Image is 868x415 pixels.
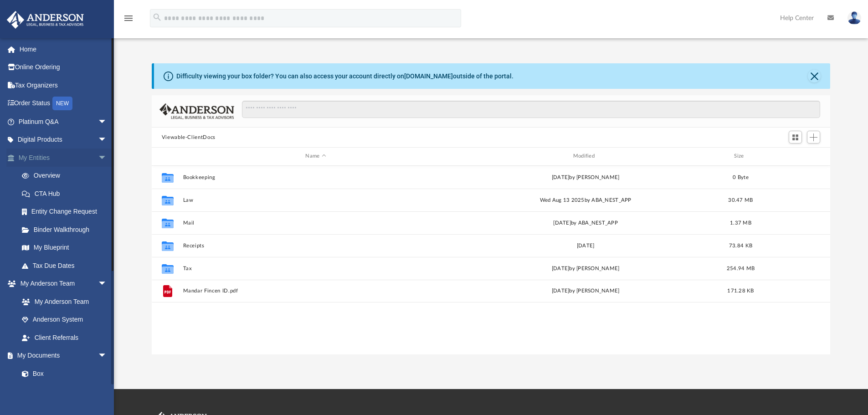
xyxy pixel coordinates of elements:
a: Binder Walkthrough [13,220,121,239]
a: My Blueprint [13,239,116,257]
div: [DATE] by [PERSON_NAME] [452,264,718,272]
a: Tax Due Dates [13,256,121,275]
a: Platinum Q&Aarrow_drop_down [6,113,121,131]
div: Size [722,152,759,160]
a: My Entitiesarrow_drop_down [6,149,121,167]
a: Overview [13,167,121,185]
a: Online Ordering [6,58,121,77]
div: Difficulty viewing your box folder? You can also access your account directly on outside of the p... [176,72,514,81]
div: [DATE] by ABA_NEST_APP [452,219,718,227]
span: 73.84 KB [729,243,752,248]
button: Mandar Fincen ID.pdf [183,288,448,294]
input: Search files and folders [242,101,820,118]
a: Box [13,364,112,383]
span: arrow_drop_down [98,275,116,293]
a: Entity Change Request [13,203,121,221]
button: Viewable-ClientDocs [162,133,216,142]
i: search [152,12,162,22]
a: [DOMAIN_NAME] [404,72,453,80]
a: Anderson System [13,311,116,329]
div: [DATE] by [PERSON_NAME] [452,173,718,181]
span: arrow_drop_down [98,347,116,365]
a: My Anderson Teamarrow_drop_down [6,275,116,293]
a: CTA Hub [13,184,121,203]
button: Add [807,131,821,143]
img: User Pic [847,11,861,25]
a: menu [123,17,134,24]
span: 30.47 MB [728,197,753,202]
a: My Anderson Team [13,292,112,311]
a: Meeting Minutes [13,383,116,401]
button: Switch to Grid View [789,131,802,143]
span: 171.28 KB [727,288,754,293]
button: Law [183,197,448,203]
a: My Documentsarrow_drop_down [6,347,116,365]
div: Wed Aug 13 2025 by ABA_NEST_APP [452,196,718,204]
div: NEW [52,97,72,110]
button: Close [808,70,821,82]
i: menu [123,13,134,24]
a: Tax Organizers [6,76,121,94]
span: arrow_drop_down [98,131,116,149]
button: Receipts [183,243,448,249]
span: arrow_drop_down [98,149,116,167]
div: [DATE] [452,241,718,250]
span: 1.37 MB [730,220,751,225]
div: Modified [452,152,719,160]
div: Name [182,152,448,160]
span: 254.94 MB [727,266,755,271]
a: Client Referrals [13,328,116,347]
button: Tax [183,266,448,272]
a: Home [6,40,121,58]
span: 0 Byte [733,174,749,179]
div: id [156,152,179,160]
div: id [763,152,827,160]
button: Bookkeeping [183,174,448,180]
img: Anderson Advisors Platinum Portal [4,11,87,29]
div: grid [152,166,831,354]
button: Mail [183,220,448,226]
span: arrow_drop_down [98,113,116,131]
div: [DATE] by [PERSON_NAME] [452,287,718,295]
a: Digital Productsarrow_drop_down [6,131,121,149]
a: Order StatusNEW [6,94,121,113]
